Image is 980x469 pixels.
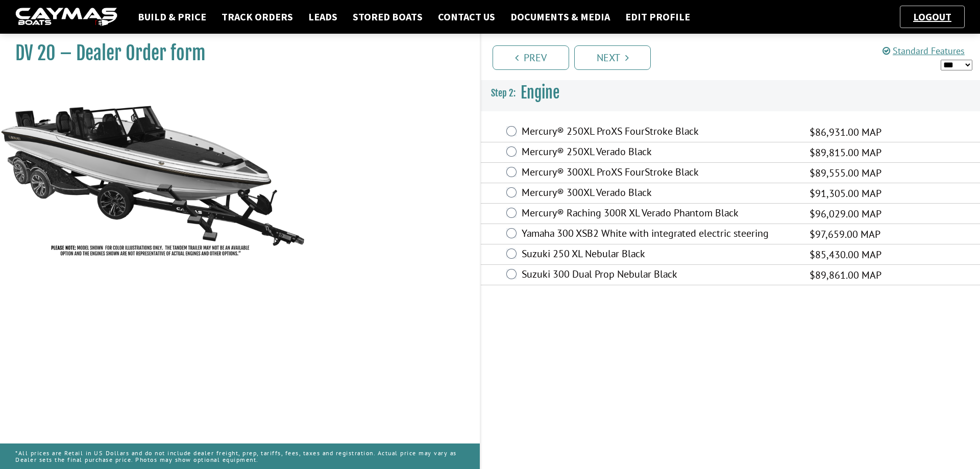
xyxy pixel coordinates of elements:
a: Logout [908,10,957,23]
span: $89,555.00 MAP [810,165,881,181]
a: Contact Us [433,10,500,23]
label: Mercury® 250XL ProXS FourStroke Black [522,125,797,140]
ul: Pagination [490,44,980,70]
a: Stored Boats [348,10,428,23]
a: Edit Profile [620,10,695,23]
a: Build & Price [133,10,211,23]
label: Mercury® 300XL ProXS FourStroke Black [522,166,797,181]
a: Next [574,45,651,70]
span: $86,931.00 MAP [810,125,881,140]
span: $97,659.00 MAP [810,227,880,242]
a: Documents & Media [505,10,615,23]
label: Suzuki 250 XL Nebular Black [522,248,797,262]
span: $96,029.00 MAP [810,206,881,221]
a: Standard Features [883,45,965,57]
label: Mercury® 300XL Verado Black [522,186,797,201]
label: Mercury® Raching 300R XL Verado Phantom Black [522,207,797,221]
p: *All prices are Retail in US Dollars and do not include dealer freight, prep, tariffs, fees, taxe... [15,445,464,468]
h3: Engine [481,74,980,112]
span: $89,815.00 MAP [810,145,881,160]
span: $91,305.00 MAP [810,186,881,201]
span: $89,861.00 MAP [810,267,881,283]
a: Leads [303,10,342,23]
span: $85,430.00 MAP [810,247,881,262]
label: Mercury® 250XL Verado Black [522,145,797,160]
label: Yamaha 300 XSB2 White with integrated electric steering [522,227,797,242]
h1: DV 20 – Dealer Order form [15,42,454,65]
label: Suzuki 300 Dual Prop Nebular Black [522,268,797,283]
a: Prev [493,45,569,70]
img: caymas-dealer-connect-2ed40d3bc7270c1d8d7ffb4b79bf05adc795679939227970def78ec6f6c03838.gif [15,8,117,27]
a: Track Orders [216,10,298,23]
